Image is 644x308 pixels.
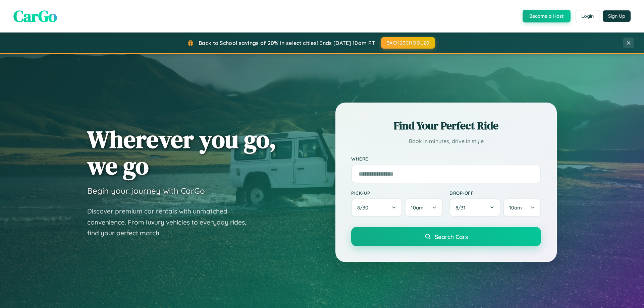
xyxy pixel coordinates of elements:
span: CarGo [13,5,57,27]
span: 10am [509,204,522,211]
span: 8 / 31 [455,204,469,211]
button: 10am [405,198,443,217]
span: Back to School savings of 20% in select cities! Ends [DATE] 10am PT. [199,40,376,46]
span: 8 / 30 [357,204,372,211]
button: Search Cars [351,227,541,246]
span: Search Cars [435,233,468,240]
label: Where [351,156,541,162]
button: 10am [503,198,541,217]
p: Discover premium car rentals with unmatched convenience. From luxury vehicles to everyday rides, ... [87,206,255,239]
h3: Begin your journey with CarGo [87,186,205,196]
h1: Wherever you go, we go [87,126,276,179]
button: Sign Up [603,10,631,22]
span: 10am [411,204,424,211]
button: Become a Host [523,10,571,22]
button: 8/30 [351,198,402,217]
label: Drop-off [449,190,541,196]
h2: Find Your Perfect Ride [351,118,541,133]
p: Book in minutes, drive in style [351,136,541,146]
button: 8/31 [449,198,500,217]
button: BACK2SCHOOL20 [381,37,435,49]
button: Login [576,10,599,22]
label: Pick-up [351,190,443,196]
